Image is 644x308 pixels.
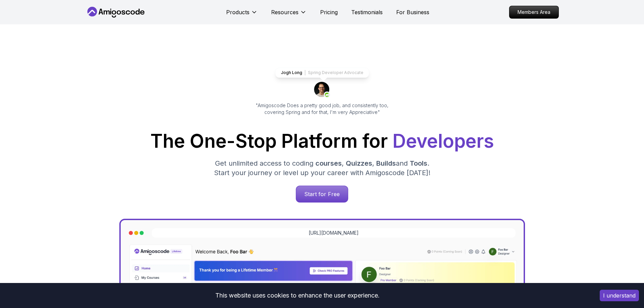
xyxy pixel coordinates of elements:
p: Spring Developer Advocate [308,70,363,75]
span: courses [315,159,342,167]
span: Builds [376,159,396,167]
p: Get unlimited access to coding , , and . Start your journey or level up your career with Amigosco... [209,159,436,177]
a: Pricing [320,8,338,16]
p: Products [226,8,249,16]
a: Members Area [509,6,559,19]
span: Quizzes [346,159,372,167]
iframe: chat widget [602,266,644,298]
button: Accept cookies [600,290,639,301]
p: Members Area [509,6,558,18]
div: This website uses cookies to enhance the user experience. [5,288,590,303]
button: Resources [271,8,307,22]
a: For Business [396,8,429,16]
button: Products [226,8,258,22]
img: josh long [314,82,330,98]
span: Tools [410,159,427,167]
a: Start for Free [296,186,348,203]
span: Developers [392,130,494,152]
p: Jogh Long [281,70,302,75]
p: Resources [271,8,299,16]
p: "Amigoscode Does a pretty good job, and consistently too, covering Spring and for that, I'm very ... [246,102,398,116]
a: Testimonials [351,8,383,16]
p: Start for Free [296,186,348,202]
h1: The One-Stop Platform for [91,132,553,150]
a: [URL][DOMAIN_NAME] [309,230,359,236]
